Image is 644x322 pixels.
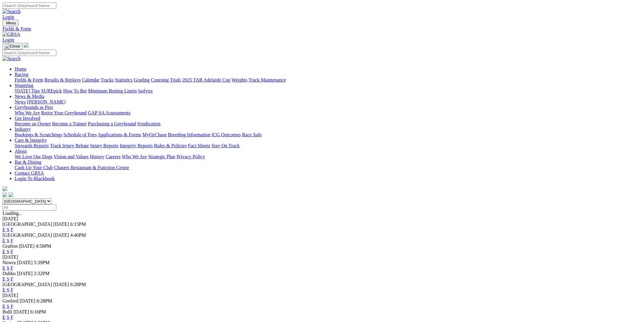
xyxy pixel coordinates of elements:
[70,233,86,238] span: 4:40PM
[7,249,9,254] a: S
[2,309,12,314] span: Bulli
[15,105,53,110] a: Greyhounds as Pets
[7,304,9,309] a: S
[13,309,29,314] span: [DATE]
[2,243,18,249] span: Grafton
[2,204,56,211] input: Select date
[50,143,89,148] a: Track Injury Rebate
[15,88,642,94] div: Wagering
[134,77,150,82] a: Grading
[11,315,13,320] a: F
[2,32,20,37] img: GRSA
[2,265,5,271] a: E
[44,77,81,82] a: Results & Replays
[15,99,642,105] div: News & Media
[6,21,16,25] span: Menu
[2,238,5,243] a: E
[11,227,13,232] a: F
[15,77,43,82] a: Fields & Form
[15,138,47,143] a: Care & Integrity
[249,77,286,82] a: Track Maintenance
[120,143,153,148] a: Integrity Reports
[2,293,642,298] div: [DATE]
[232,77,247,82] a: Weights
[30,309,46,314] span: 6:16PM
[7,227,9,232] a: S
[142,132,167,137] a: MyOzChase
[2,56,21,61] img: Search
[15,170,44,176] a: Contact GRSA
[15,132,62,137] a: Bookings & Scratchings
[90,143,118,148] a: Injury Reports
[15,143,49,148] a: Stewards Reports
[2,9,21,14] img: Search
[2,276,5,282] a: E
[138,88,153,93] a: Isolynx
[2,222,52,227] span: [GEOGRAPHIC_DATA]
[7,238,9,243] a: S
[11,238,13,243] a: F
[2,211,22,216] span: Loading...
[27,99,65,104] a: [PERSON_NAME]
[2,298,18,303] span: Gosford
[2,315,5,320] a: E
[70,222,86,227] span: 6:15PM
[11,249,13,254] a: F
[182,77,230,82] a: 2025 TAB Adelaide Cup
[2,304,5,309] a: E
[170,77,181,82] a: Trials
[17,271,33,276] span: [DATE]
[115,77,133,82] a: Statistics
[34,271,50,276] span: 2:32PM
[7,287,9,292] a: S
[54,165,129,170] a: Chasers Restaurant & Function Centre
[106,154,121,159] a: Careers
[36,243,51,249] span: 4:50PM
[168,132,210,137] a: Breeding Information
[2,26,642,32] a: Fields & Form
[15,165,642,170] div: Bar & Dining
[15,83,33,88] a: Wagering
[15,88,40,93] a: [DATE] Tips
[7,276,9,282] a: S
[188,143,210,148] a: Fact Sheets
[19,298,35,303] span: [DATE]
[15,72,28,77] a: Racing
[15,154,642,159] div: About
[5,44,20,49] img: Close
[15,154,52,159] a: We Love Our Dogs
[2,43,23,50] button: Toggle navigation
[41,88,62,93] a: SUREpick
[177,154,205,159] a: Privacy Policy
[7,265,9,271] a: S
[15,176,55,181] a: Login To Blackbook
[98,132,141,137] a: Applications & Forms
[15,110,642,116] div: Greyhounds as Pets
[2,254,642,260] div: [DATE]
[15,132,642,138] div: Industry
[24,43,29,47] img: logo-grsa-white.png
[2,186,7,191] img: logo-grsa-white.png
[2,233,52,238] span: [GEOGRAPHIC_DATA]
[15,159,41,165] a: Bar & Dining
[15,116,40,121] a: Get Involved
[7,315,9,320] a: S
[154,143,187,148] a: Rules & Policies
[2,227,5,232] a: E
[212,143,240,148] a: Stay On Track
[19,243,35,249] span: [DATE]
[9,192,13,197] img: twitter.svg
[101,77,114,82] a: Tracks
[41,110,87,115] a: Retire Your Greyhound
[90,154,104,159] a: History
[15,94,44,99] a: News & Media
[52,121,87,126] a: Become a Trainer
[17,260,33,265] span: [DATE]
[2,271,16,276] span: Dubbo
[2,37,14,42] a: Login
[11,276,13,282] a: F
[53,233,69,238] span: [DATE]
[88,110,131,115] a: GAP SA Assessments
[122,154,147,159] a: Who We Are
